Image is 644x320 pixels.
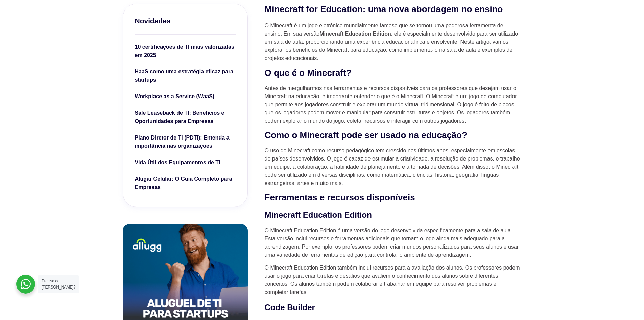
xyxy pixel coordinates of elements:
p: O Minecraft Education Edition também inclui recursos para a avaliação dos alunos. Os professores ... [265,264,522,296]
a: HaaS como uma estratégia eficaz para startups [135,68,236,86]
a: Sale Leaseback de TI: Benefícios e Oportunidades para Empresas [135,109,236,127]
a: Alugar Celular: O Guia Completo para Empresas [135,175,236,193]
h3: Code Builder [265,301,522,314]
a: Vida Útil dos Equipamentos de TI [135,158,236,168]
p: O Minecraft é um jogo eletrônico mundialmente famoso que se tornou uma poderosa ferramenta de ens... [265,22,522,62]
p: O Minecraft Education Edition é uma versão do jogo desenvolvida especificamente para a sala de au... [265,227,522,259]
h2: Ferramentas e recursos disponíveis [265,192,522,204]
h3: Minecraft Education Edition [265,209,522,221]
a: 10 certificações de TI mais valorizadas em 2025 [135,43,236,61]
h3: Novidades [135,16,236,26]
iframe: Chat Widget [610,287,644,320]
a: Plano Diretor de TI (PDTI): Entenda a importância nas organizações [135,134,236,152]
p: Antes de mergulharmos nas ferramentas e recursos disponíveis para os professores que desejam usar... [265,84,522,125]
h2: O que é o Minecraft? [265,67,522,79]
p: O uso do Minecraft como recurso pedagógico tem crescido nos últimos anos, especialmente em escola... [265,147,522,187]
div: Widget de chat [610,287,644,320]
strong: Minecraft Education Edition [319,31,391,37]
h2: Minecraft for Education: uma nova abordagem no ensino [265,4,522,15]
a: Workplace as a Service (WaaS) [135,92,236,102]
span: Precisa de [PERSON_NAME]? [42,279,75,290]
h2: Como o Minecraft pode ser usado na educação? [265,130,522,141]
